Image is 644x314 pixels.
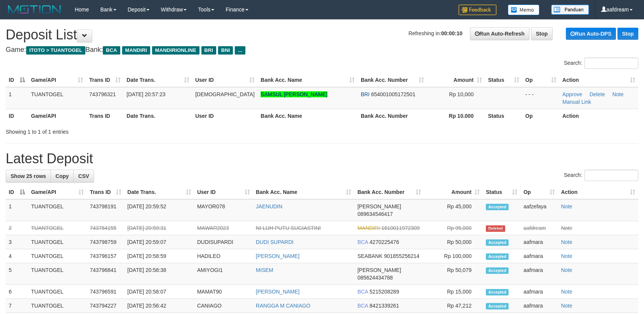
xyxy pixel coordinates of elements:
[486,253,509,260] span: Accepted
[195,91,255,97] span: [DEMOGRAPHIC_DATA]
[486,225,505,232] span: Deleted
[124,199,194,221] td: [DATE] 20:59:52
[483,185,520,199] th: Status: activate to sort column ascending
[486,267,509,274] span: Accepted
[194,185,253,199] th: User ID: activate to sort column ascending
[551,5,589,15] img: panduan.png
[256,239,294,245] a: DUDI SUPARDI
[486,303,509,309] span: Accepted
[6,221,28,235] td: 2
[194,199,253,221] td: MAYOR078
[564,58,638,69] label: Search:
[73,170,94,183] a: CSV
[470,27,529,40] a: Run Auto-Refresh
[449,91,474,97] span: Rp 10,000
[424,299,483,313] td: Rp 47,212
[6,235,28,249] td: 3
[354,185,424,199] th: Bank Acc. Number: activate to sort column ascending
[194,299,253,313] td: CANIAGO
[424,285,483,299] td: Rp 15,000
[589,91,605,97] a: Delete
[520,263,558,285] td: aafmara
[28,235,87,249] td: TUANTOGEL
[6,170,51,183] a: Show 25 rows
[6,125,263,136] div: Showing 1 to 1 of 1 entries
[256,253,300,259] a: [PERSON_NAME]
[28,199,87,221] td: TUANTOGEL
[369,303,399,309] span: Copy 8421339261 to clipboard
[124,185,194,199] th: Date Trans.: activate to sort column ascending
[522,87,559,109] td: - - -
[87,249,124,263] td: 743796157
[371,91,415,97] span: Copy 654001005172501 to clipboard
[258,109,358,123] th: Bank Acc. Name
[584,170,638,181] input: Search:
[235,46,245,55] span: ...
[427,109,485,123] th: Rp 10.000
[6,73,28,87] th: ID: activate to sort column descending
[358,73,427,87] th: Bank Acc. Number: activate to sort column ascending
[564,170,638,181] label: Search:
[194,249,253,263] td: HADILEO
[561,253,572,259] a: Note
[520,249,558,263] td: aafmara
[86,73,124,87] th: Trans ID: activate to sort column ascending
[124,109,192,123] th: Date Trans.
[6,46,638,54] h4: Game: Bank:
[6,285,28,299] td: 6
[87,185,124,199] th: Trans ID: activate to sort column ascending
[87,221,124,235] td: 743784155
[358,109,427,123] th: Bank Acc. Number
[424,235,483,249] td: Rp 50,000
[103,46,120,55] span: BCA
[253,185,355,199] th: Bank Acc. Name: activate to sort column ascending
[612,91,624,97] a: Note
[617,28,638,40] a: Stop
[6,249,28,263] td: 4
[194,285,253,299] td: MAMAT90
[6,27,638,42] h1: Deposit List
[384,253,419,259] span: Copy 901855256214 to clipboard
[424,249,483,263] td: Rp 100,000
[55,173,69,179] span: Copy
[561,303,572,309] a: Note
[522,109,559,123] th: Op
[6,87,28,109] td: 1
[485,109,522,123] th: Status
[561,289,572,295] a: Note
[520,199,558,221] td: aafzefaya
[531,27,553,40] a: Stop
[520,235,558,249] td: aafmara
[441,30,462,36] strong: 00:00:10
[561,203,572,209] a: Note
[122,46,150,55] span: MANDIRI
[520,185,558,199] th: Op: activate to sort column ascending
[124,221,194,235] td: [DATE] 20:59:31
[87,285,124,299] td: 743796591
[194,221,253,235] td: MAWAR2023
[561,225,572,231] a: Note
[566,28,616,40] a: Run Auto-DPS
[218,46,233,55] span: BNI
[361,91,369,97] span: BRI
[124,285,194,299] td: [DATE] 20:58:07
[357,275,393,281] span: Copy 085624434788 to clipboard
[127,91,165,97] span: [DATE] 20:57:23
[261,91,327,97] a: SAMSUL [PERSON_NAME]
[561,267,572,273] a: Note
[192,109,258,123] th: User ID
[486,289,509,295] span: Accepted
[357,303,368,309] span: BCA
[124,235,194,249] td: [DATE] 20:59:07
[87,235,124,249] td: 743798759
[559,73,638,87] th: Action: activate to sort column ascending
[124,299,194,313] td: [DATE] 20:56:42
[584,58,638,69] input: Search:
[357,239,368,245] span: BCA
[561,239,572,245] a: Note
[6,151,638,166] h1: Latest Deposit
[201,46,216,55] span: BRI
[28,285,87,299] td: TUANTOGEL
[459,5,496,15] img: Feedback.jpg
[124,249,194,263] td: [DATE] 20:58:59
